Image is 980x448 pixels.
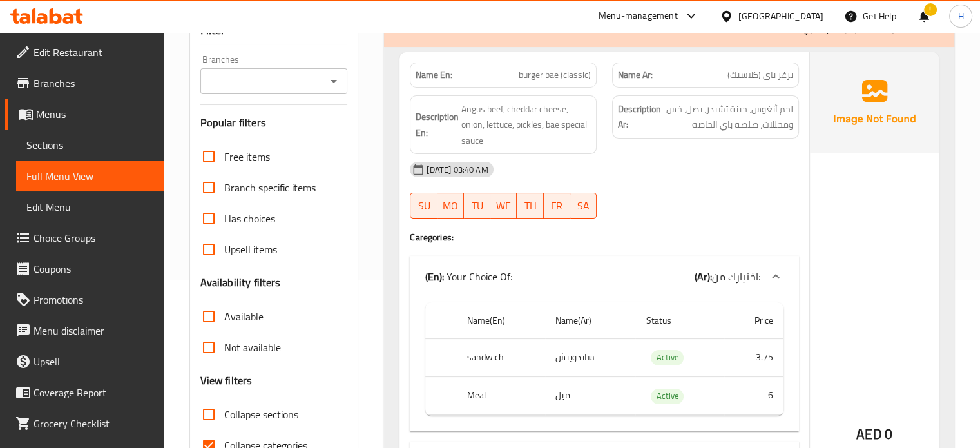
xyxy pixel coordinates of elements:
button: TH [517,193,543,219]
h3: Popular filters [200,115,348,130]
td: ميل [545,377,635,415]
span: MO [443,197,459,215]
h3: Availability filters [200,275,281,290]
span: Sections [26,137,153,153]
button: Open [325,72,343,90]
span: FR [549,197,565,215]
b: (Ar): [695,267,712,286]
span: SA [575,197,591,215]
div: Menu-management [599,8,678,24]
span: Upsell [34,354,153,369]
span: Branch specific items [224,180,316,195]
strong: Name Ar: [618,68,653,82]
span: Active [651,389,684,404]
span: Free items [224,149,270,164]
span: Branches [34,75,153,91]
a: Promotions [5,284,164,315]
span: Promotions [34,292,153,307]
a: Edit Menu [16,191,164,222]
a: Upsell [5,346,164,377]
a: Choice Groups [5,222,164,253]
span: burger bae (classic) [519,68,591,82]
span: TU [469,197,485,215]
a: Branches [5,68,164,99]
p: beef burger sandwiches [399,19,524,34]
th: Name(Ar) [545,302,635,339]
span: [DATE] 03:40 AM [421,164,493,176]
span: 0 [885,422,892,447]
span: WE [495,197,512,215]
button: WE [490,193,517,219]
span: Coupons [34,261,153,277]
span: Coverage Report [34,385,153,400]
th: Status [635,302,724,339]
h4: Caregories: [410,231,799,244]
table: choices table [425,302,783,416]
div: Active [651,350,684,365]
span: Menus [36,106,153,122]
a: Menus [5,99,164,130]
span: AED [856,422,881,447]
span: Available [224,309,264,324]
th: Name(En) [457,302,545,339]
div: (En): beef burger sandwiches(Ar):ساندويتشات برغر لحم بقري [410,297,799,431]
div: (En): Your Choice Of:(Ar):اختيارك من: [410,256,799,297]
strong: Description En: [416,109,459,141]
span: Upsell items [224,242,277,257]
span: SU [416,197,432,215]
span: اختيارك من: [712,267,760,286]
span: Collapse sections [224,407,298,422]
th: Meal [457,377,545,415]
td: 6 [724,377,783,415]
span: TH [522,197,538,215]
span: Not available [224,340,281,355]
span: لحم أنغوس، جبنة تشيدر، بصل، خس ومخللات، صلصة باي الخاصة [664,101,793,133]
button: FR [544,193,570,219]
th: Price [724,302,783,339]
span: Edit Restaurant [34,44,153,60]
a: Full Menu View [16,161,164,191]
p: ساندويتشات برغر لحم بقري [784,19,916,34]
p: Your Choice Of: [425,269,512,284]
th: sandwich [457,338,545,376]
div: [GEOGRAPHIC_DATA] [738,9,823,23]
button: MO [437,193,464,219]
a: Coupons [5,253,164,284]
strong: Name En: [416,68,452,82]
button: TU [464,193,490,219]
span: Active [651,350,684,365]
span: Has choices [224,211,275,226]
span: Angus beef, cheddar cheese, onion, lettuce, pickles, bae special sauce [461,101,591,149]
span: Grocery Checklist [34,416,153,431]
button: SU [410,193,437,219]
img: Ae5nvW7+0k+MAAAAAElFTkSuQmCC [810,52,939,153]
span: برغر باي (كلاسيك) [727,68,793,82]
span: Menu disclaimer [34,323,153,338]
td: ساندويتش [545,338,635,376]
a: Coverage Report [5,377,164,408]
h3: View filters [200,373,253,388]
a: Grocery Checklist [5,408,164,439]
strong: Description Ar: [618,101,661,133]
a: Sections [16,130,164,161]
a: Edit Restaurant [5,37,164,68]
span: H [957,9,963,23]
span: Edit Menu [26,199,153,215]
td: 3.75 [724,338,783,376]
span: Full Menu View [26,168,153,184]
a: Menu disclaimer [5,315,164,346]
button: SA [570,193,597,219]
span: Choice Groups [34,230,153,246]
b: (En): [425,267,444,286]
